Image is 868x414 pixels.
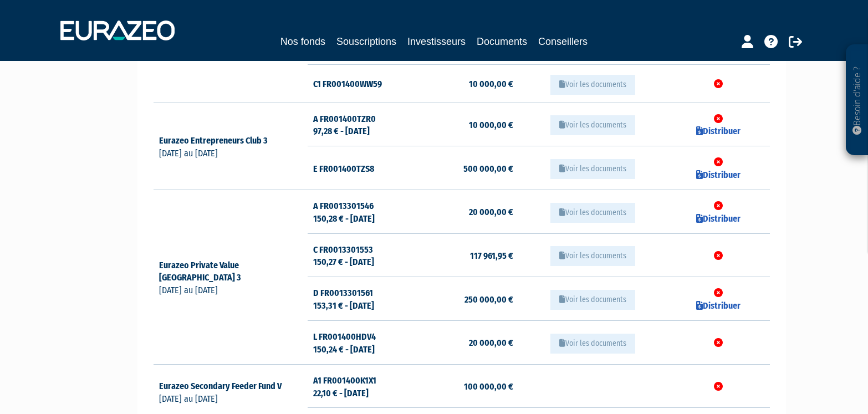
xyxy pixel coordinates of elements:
[159,135,278,146] a: Eurazeo Entrepreneurs Club 3
[308,64,410,103] td: C1 FR001400WW59
[410,64,513,103] td: 10 000,00 €
[410,321,513,365] td: 20 000,00 €
[477,34,527,49] a: Documents
[410,146,513,190] td: 500 000,00 €
[159,393,218,404] span: [DATE] au [DATE]
[410,190,513,233] td: 20 000,00 €
[308,364,410,408] td: A1 FR001400K1X1 22,10 € - [DATE]
[550,159,635,179] button: Voir les documents
[550,246,635,266] button: Voir les documents
[550,203,635,223] button: Voir les documents
[696,126,741,136] a: Distribuer
[410,364,513,408] td: 100 000,00 €
[410,277,513,321] td: 250 000,00 €
[336,34,396,49] a: Souscriptions
[538,34,588,49] a: Conseillers
[410,103,513,146] td: 10 000,00 €
[308,321,410,365] td: L FR001400HDV4 150,24 € - [DATE]
[851,50,864,150] p: Besoin d'aide ?
[159,381,292,391] a: Eurazeo Secondary Feeder Fund V
[550,115,635,135] button: Voir les documents
[308,146,410,190] td: E FR001400TZS8
[696,170,741,180] a: Distribuer
[308,190,410,233] td: A FR0013301546 150,28 € - [DATE]
[60,21,175,40] img: 1732889491-logotype_eurazeo_blanc_rvb.png
[308,103,410,146] td: A FR001400TZR0 97,28 € - [DATE]
[550,334,635,354] button: Voir les documents
[308,233,410,277] td: C FR0013301553 150,27 € - [DATE]
[550,290,635,310] button: Voir les documents
[410,233,513,277] td: 117 961,95 €
[308,277,410,321] td: D FR0013301561 153,31 € - [DATE]
[159,285,218,295] span: [DATE] au [DATE]
[280,34,325,49] a: Nos fonds
[159,260,251,283] a: Eurazeo Private Value [GEOGRAPHIC_DATA] 3
[696,213,741,224] a: Distribuer
[696,300,741,311] a: Distribuer
[550,75,635,95] button: Voir les documents
[407,34,466,49] a: Investisseurs
[159,148,218,159] span: [DATE] au [DATE]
